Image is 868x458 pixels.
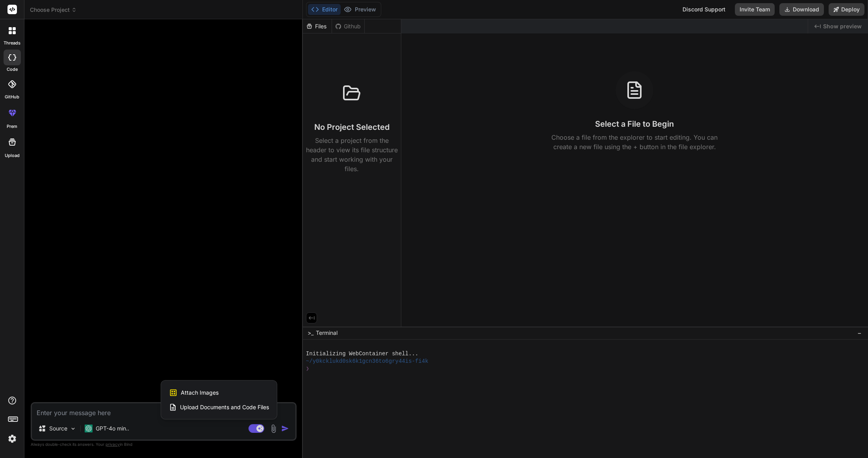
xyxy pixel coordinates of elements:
label: GitHub [5,94,19,100]
label: code [7,66,18,73]
span: Upload Documents and Code Files [180,403,269,411]
label: prem [7,123,17,130]
label: Upload [5,152,20,159]
span: Attach Images [181,389,219,397]
label: threads [4,40,20,46]
img: settings [6,432,19,445]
